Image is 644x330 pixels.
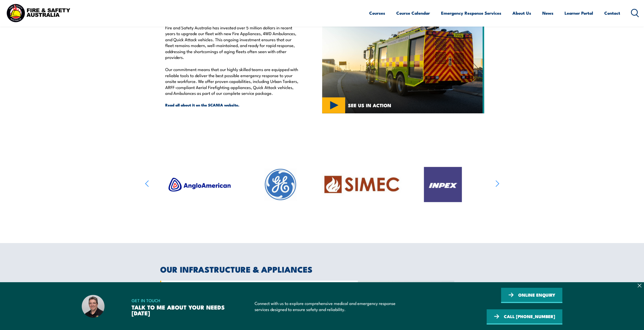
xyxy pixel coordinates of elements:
img: Dave – Fire and Safety Australia [82,295,105,318]
p: Connect with us to explore comprehensive medical and emergency response services designed to ensu... [255,300,404,312]
span: SEE US IN ACTION [348,103,391,107]
span: GET IN TOUCH [131,297,233,304]
a: FIRE APPLIANCES [160,281,241,299]
a: ONLINE ENQUIRY [501,288,562,303]
a: Emergency Response Services [441,6,501,20]
img: GE LOGO [241,161,321,209]
a: Courses [369,6,385,20]
a: Course Calendar [396,6,430,20]
p: Fire and Safety Australia has invested over 5 million dollars in recent years to upgrade our flee... [165,25,299,60]
a: CALL [PHONE_NUMBER] [487,309,562,324]
a: About Us [512,6,531,20]
img: Anglo American Logo [159,169,240,201]
a: News [542,6,553,20]
img: Simec Logo [322,144,402,225]
img: Inpex Logo [424,167,462,202]
a: Learner Portal [565,6,593,20]
a: Read all about it on the SCANIA website. [165,102,299,108]
a: Contact [604,6,620,20]
p: Our commitment means that our highly skilled teams are equipped with reliable tools to deliver th... [165,66,299,96]
h2: OUR INFRASTRUCTURE & APPLIANCES [160,266,484,273]
h3: TALK TO ME ABOUT YOUR NEEDS [DATE] [131,304,233,316]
